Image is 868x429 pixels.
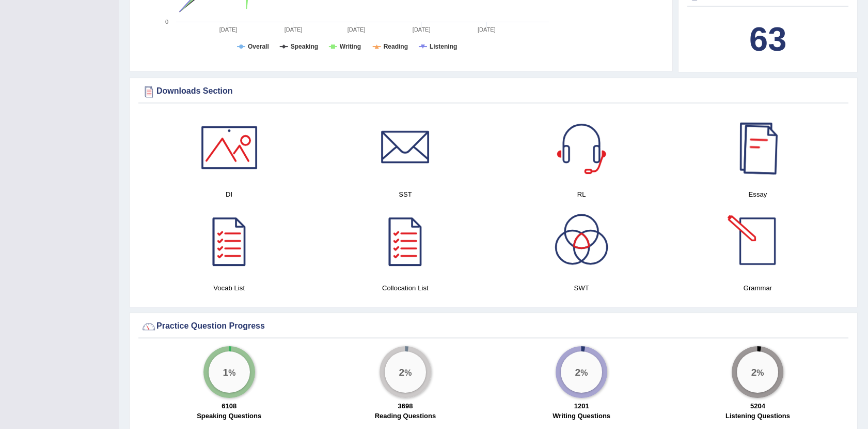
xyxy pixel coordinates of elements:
big: 2 [751,366,757,378]
text: 0 [165,19,168,25]
big: 2 [399,366,404,378]
h4: Essay [675,189,841,200]
div: % [385,351,426,393]
h4: SST [322,189,488,200]
tspan: [DATE] [285,26,303,33]
h4: Collocation List [322,283,488,293]
h4: RL [499,189,665,200]
big: 2 [575,366,581,378]
label: Writing Questions [553,411,610,421]
div: Practice Question Progress [141,319,846,334]
label: Reading Questions [375,411,436,421]
strong: 5204 [750,402,765,410]
tspan: [DATE] [478,26,496,33]
label: Listening Questions [725,411,790,421]
big: 1 [223,366,228,378]
tspan: [DATE] [413,26,431,33]
div: % [561,351,602,393]
label: Speaking Questions [197,411,261,421]
h4: Grammar [675,283,841,293]
div: Downloads Section [141,84,846,99]
tspan: Reading [384,43,408,50]
tspan: Writing [340,43,361,50]
tspan: Listening [430,43,457,50]
h4: Vocab List [146,283,312,293]
div: % [737,351,778,393]
b: 63 [749,20,786,58]
h4: DI [146,189,312,200]
strong: 6108 [222,402,236,410]
h4: SWT [499,283,665,293]
tspan: [DATE] [219,26,238,33]
strong: 1201 [574,402,589,410]
tspan: Overall [248,43,269,50]
tspan: Speaking [291,43,318,50]
div: % [209,351,250,393]
strong: 3698 [398,402,413,410]
tspan: [DATE] [348,26,366,33]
